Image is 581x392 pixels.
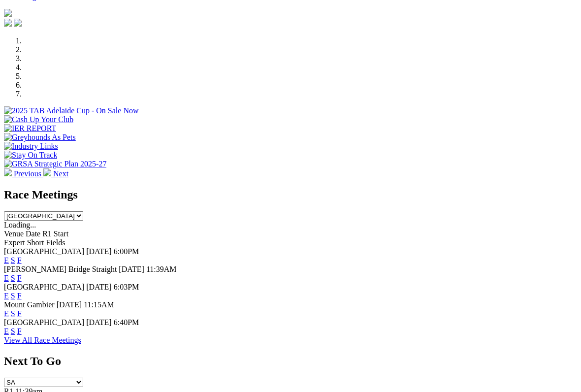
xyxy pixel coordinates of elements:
span: [DATE] [57,300,82,309]
span: Next [53,169,68,178]
span: 11:39AM [146,265,177,273]
span: Mount Gambier [4,300,55,309]
span: [GEOGRAPHIC_DATA] [4,283,84,291]
span: 6:40PM [114,318,139,327]
span: [GEOGRAPHIC_DATA] [4,247,84,256]
img: IER REPORT [4,124,56,133]
h2: Next To Go [4,355,577,368]
a: E [4,256,9,264]
span: R1 Start [42,229,68,238]
span: 11:15AM [84,300,114,309]
a: E [4,309,9,318]
span: [DATE] [119,265,144,273]
span: Previous [14,169,41,178]
a: E [4,274,9,282]
span: [DATE] [86,247,112,256]
a: F [17,327,22,335]
img: Greyhounds As Pets [4,133,76,142]
span: 6:03PM [114,283,139,291]
a: S [11,309,15,318]
img: logo-grsa-white.png [4,9,12,17]
a: E [4,327,9,335]
a: Next [43,169,68,178]
span: [PERSON_NAME] Bridge Straight [4,265,117,273]
img: chevron-right-pager-white.svg [43,168,51,176]
a: View All Race Meetings [4,336,81,344]
span: [DATE] [86,318,112,327]
a: E [4,292,9,300]
img: Cash Up Your Club [4,115,73,124]
span: [GEOGRAPHIC_DATA] [4,318,84,327]
h2: Race Meetings [4,188,577,201]
img: Industry Links [4,142,58,151]
img: facebook.svg [4,19,12,27]
img: GRSA Strategic Plan 2025-27 [4,160,106,168]
a: Previous [4,169,43,178]
a: S [11,292,15,300]
span: Venue [4,229,24,238]
span: 6:00PM [114,247,139,256]
span: Loading... [4,221,36,229]
a: F [17,309,22,318]
a: S [11,327,15,335]
span: Short [27,238,44,247]
span: Expert [4,238,25,247]
a: F [17,274,22,282]
a: F [17,256,22,264]
a: S [11,256,15,264]
span: Fields [46,238,65,247]
img: chevron-left-pager-white.svg [4,168,12,176]
img: twitter.svg [14,19,22,27]
a: F [17,292,22,300]
img: Stay On Track [4,151,57,160]
img: 2025 TAB Adelaide Cup - On Sale Now [4,106,139,115]
span: Date [26,229,40,238]
a: S [11,274,15,282]
span: [DATE] [86,283,112,291]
